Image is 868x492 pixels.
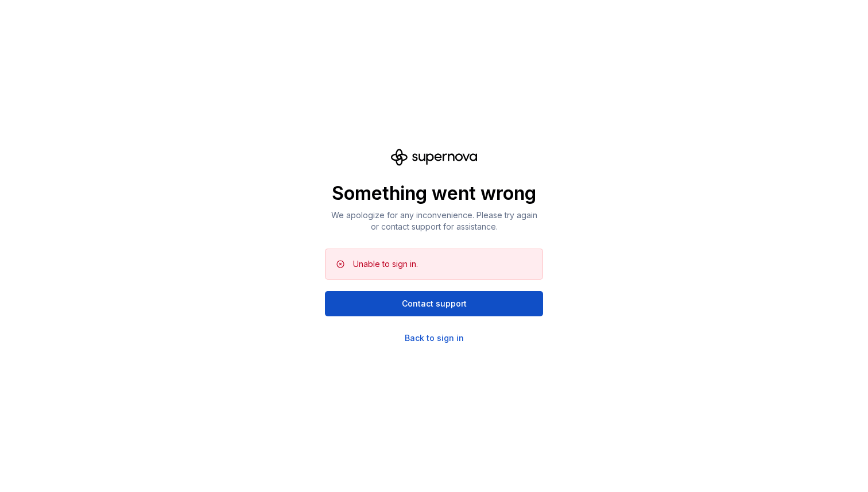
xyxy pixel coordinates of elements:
div: Unable to sign in. [353,258,418,270]
button: Contact support [325,291,543,316]
a: Back to sign in [405,332,464,344]
span: Contact support [402,298,467,309]
p: Something went wrong [325,182,543,205]
p: We apologize for any inconvenience. Please try again or contact support for assistance. [325,210,543,233]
